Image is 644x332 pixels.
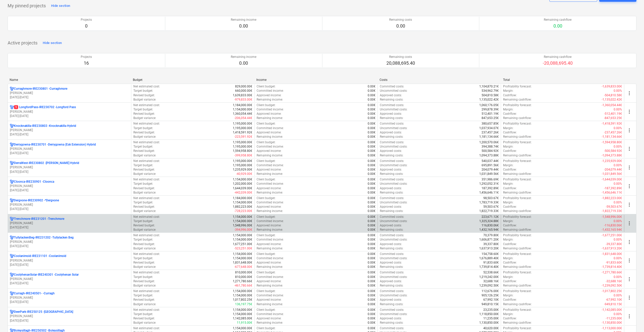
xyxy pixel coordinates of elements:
[235,84,252,89] p: 829,000.00€
[503,93,517,98] p: Cashflow :
[602,103,622,107] p: -1,360,054.44€
[368,116,376,120] p: 0.00€
[503,89,513,93] p: Margin :
[10,291,129,304] div: Curragh-IRE240501- -Curragh[PERSON_NAME][DATE]-[DATE]
[368,140,376,145] p: 0.00€
[14,273,79,277] p: CoolyhenanSolar-IRE240301 - Coolyhenan Solar
[257,93,281,98] p: Approved income :
[233,103,252,107] p: 1,184,000.00€
[503,107,513,112] p: Margin :
[14,180,54,184] p: Cloonca-IRE230901 - Cloonca
[257,186,281,191] p: Approved income :
[257,107,284,112] p: Committed income :
[389,18,412,22] p: Remaining costs
[380,103,404,107] p: Committed costs :
[133,98,156,102] p: Budget variance :
[380,140,404,145] p: Committed costs :
[10,180,14,184] div: Project has multi currencies enabled
[51,3,70,9] div: Hide section
[234,153,252,158] p: -399,958.80€
[10,143,129,155] div: Derrygowna-IRE230701 -Derrygowna (Esk Extension) Hybrid[PERSON_NAME][DATE]-[DATE]
[10,188,129,193] p: [DATE] - [DATE]
[503,112,517,116] p: Cashflow :
[10,198,129,211] div: Dergvone-IRE230902 -*Dergvone[PERSON_NAME][DATE]-[DATE]
[133,159,160,163] p: Net estimated cost :
[482,163,499,168] p: 695,891.56€
[380,153,403,158] p: Remaining costs :
[614,182,622,186] p: 0.00%
[234,191,252,195] p: -442,039.00€
[368,182,376,186] p: 0.00€
[604,168,622,172] p: -204,079.44€
[10,225,129,230] p: [DATE] - [DATE]
[368,89,376,93] p: 0.00€
[544,23,572,29] p: 0.00
[10,170,129,174] p: [DATE] - [DATE]
[368,149,376,153] p: 0.00€
[604,116,622,120] p: -847,653.25€
[233,112,252,116] p: 1,360,054.44€
[482,112,499,116] p: 512,401.19€
[626,90,632,96] span: more_vert
[503,98,532,102] p: Remaining cashflow :
[233,145,252,149] p: 1,195,000.00€
[503,191,532,195] p: Remaining cashflow :
[503,103,532,107] p: Profitability forecast :
[257,182,284,186] p: Committed income :
[133,191,156,195] p: Budget variance :
[133,163,153,168] p: Target budget :
[479,140,499,145] p: 1,200,570.06€
[604,112,622,116] p: -512,401.19€
[133,107,153,112] p: Target budget :
[503,135,532,139] p: Remaining cashflow :
[14,161,79,165] p: DerraWest-IRE230802 - [PERSON_NAME] Hybrid
[233,93,252,98] p: 1,639,833.00€
[133,186,155,191] p: Revised budget :
[368,177,376,182] p: 0.00€
[231,18,256,22] p: Remaining income
[233,168,252,172] p: 1,235,929.00€
[368,145,376,149] p: 0.00€
[380,149,402,153] p: Approved costs :
[614,107,622,112] p: 0.00%
[368,153,376,158] p: 0.00€
[10,143,14,147] div: Project has multi currencies enabled
[10,244,129,248] p: [DATE] - [DATE]
[10,147,129,151] p: [PERSON_NAME]
[10,87,14,91] div: Project has multi currencies enabled
[10,300,129,304] p: [DATE] - [DATE]
[503,145,513,149] p: Margin :
[133,84,160,89] p: Net estimated cost :
[10,281,129,286] p: [DATE] - [DATE]
[380,89,407,93] p: Uncommitted costs :
[503,84,532,89] p: Profitability forecast :
[380,130,402,135] p: Approved costs :
[133,126,153,130] p: Target budget :
[602,153,622,158] p: -1,094,373.88€
[503,182,513,186] p: Margin :
[10,254,129,267] div: Coolanimoid-IRE231101 -Coolanimoid[PERSON_NAME][DATE]-[DATE]
[10,217,129,230] div: Trenchmore-IRE231201 -Trenchmore[PERSON_NAME][DATE]-[DATE]
[503,172,532,176] p: Remaining cashflow :
[233,186,252,191] p: 1,644,039.00€
[482,116,499,120] p: 847,653.25€
[368,163,376,168] p: 0.00€
[503,163,513,168] p: Margin :
[380,116,403,120] p: Remaining costs :
[368,172,376,176] p: 0.00€
[14,124,76,128] p: Knocknakilla-IRE230803 - Knocknakilla Hybrid
[233,140,252,145] p: 1,195,000.00€
[257,112,281,116] p: Approved income :
[133,172,156,176] p: Budget variance :
[503,186,517,191] p: Cashflow :
[10,273,129,286] div: CoolyhenanSolar-IRE240301 -Coolyhenan Solar[PERSON_NAME][DATE]-[DATE]
[14,143,96,147] p: Derrygowna-IRE230701 - Derrygowna (Esk Extension) Hybrid
[233,159,252,163] p: 1,195,000.00€
[10,263,129,267] p: [DATE] - [DATE]
[380,135,403,139] p: Remaining costs :
[50,2,71,10] button: Hide section
[503,78,622,82] div: Total
[10,198,14,203] div: Project has multi currencies enabled
[602,191,622,195] p: -1,456,646.11€
[479,153,499,158] p: 1,094,373.88€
